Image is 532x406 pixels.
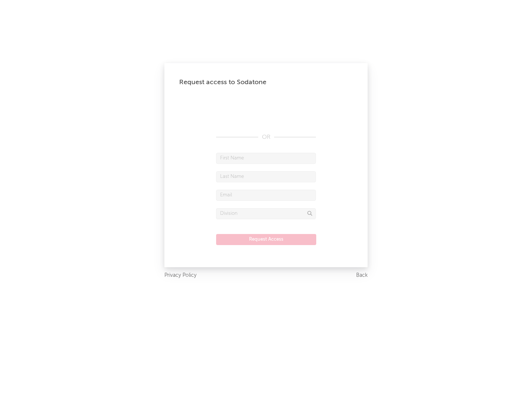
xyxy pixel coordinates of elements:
input: First Name [216,153,316,164]
div: Request access to Sodatone [179,78,353,87]
input: Division [216,208,316,219]
input: Email [216,190,316,201]
a: Privacy Policy [164,271,197,280]
a: Back [356,271,368,280]
div: OR [216,133,316,142]
button: Request Access [216,234,316,245]
input: Last Name [216,171,316,182]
